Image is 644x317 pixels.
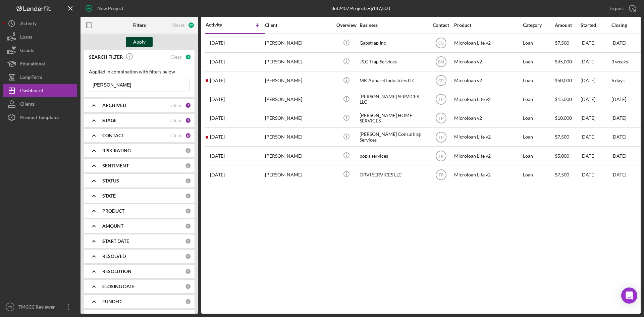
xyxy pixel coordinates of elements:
[3,57,77,70] a: Educational
[170,103,182,108] div: Clear
[170,133,182,138] div: Clear
[360,147,427,165] div: pop's services
[454,109,521,127] div: Microloan v2
[438,41,444,46] text: CS
[555,53,580,71] div: $45,000
[454,128,521,146] div: Microloan Lite v2
[454,91,521,108] div: Microloan Lite v2
[581,22,611,28] div: Started
[185,283,191,289] div: 0
[173,22,184,28] div: Reset
[454,34,521,52] div: Microloan Lite v2
[170,118,182,123] div: Clear
[188,22,195,29] div: 22
[185,268,191,274] div: 0
[265,128,332,146] div: [PERSON_NAME]
[102,299,121,304] b: FUNDED
[454,72,521,90] div: Microloan v2
[185,117,191,123] div: 5
[102,133,124,138] b: CONTACT
[611,115,626,121] time: [DATE]
[609,2,624,15] div: Export
[3,70,77,84] a: Long-Term
[360,34,427,52] div: Gapstrap Inc
[523,128,554,146] div: Loan
[265,166,332,183] div: [PERSON_NAME]
[210,78,225,83] time: 2025-07-18 19:43
[523,53,554,71] div: Loan
[102,178,119,183] b: STATUS
[20,57,45,72] div: Educational
[581,128,611,146] div: [DATE]
[185,54,191,60] div: 1
[185,178,191,184] div: 0
[265,91,332,108] div: [PERSON_NAME]
[102,254,126,259] b: RESOLVED
[17,300,60,315] div: TMCCC Reviewer
[185,238,191,244] div: 0
[611,77,625,83] time: 6 days
[3,97,77,111] button: Clients
[265,147,332,165] div: [PERSON_NAME]
[185,148,191,154] div: 0
[210,153,225,159] time: 2025-04-04 17:25
[3,17,77,30] a: Activity
[126,37,153,47] button: Apply
[185,102,191,108] div: 1
[3,111,77,124] a: Product Templates
[438,135,443,140] text: TP
[334,22,359,28] div: Overview
[102,193,116,199] b: STATE
[438,78,444,83] text: CP
[523,34,554,52] div: Loan
[438,97,443,102] text: TP
[454,147,521,165] div: Microloan Lite v2
[611,134,626,140] time: [DATE]
[581,147,611,165] div: [DATE]
[581,166,611,183] div: [DATE]
[102,103,126,108] b: ARCHIVED
[20,44,34,59] div: Grants
[438,60,444,64] text: BM
[3,30,77,44] button: Loans
[360,91,427,108] div: [PERSON_NAME] SERVICES LLC
[581,109,611,127] div: [DATE]
[555,147,580,165] div: $5,000
[360,53,427,71] div: J&G Trap Services
[331,6,390,11] div: 8 of 2407 Projects • $147,500
[133,37,146,47] div: Apply
[210,97,225,102] time: 2025-06-17 02:36
[102,148,131,153] b: RISK RATING
[611,153,626,159] time: [DATE]
[20,111,59,126] div: Product Templates
[454,53,521,71] div: Microloan v2
[102,223,123,229] b: AMOUNT
[80,2,130,15] button: New Project
[523,91,554,108] div: Loan
[265,22,332,28] div: Client
[454,22,521,28] div: Product
[3,300,77,314] button: TRTMCCC Reviewer
[555,34,580,52] div: $7,500
[8,305,12,309] text: TR
[360,72,427,90] div: MK Apparel Industries LLC
[185,208,191,214] div: 0
[3,84,77,97] button: Dashboard
[555,128,580,146] div: $7,500
[555,166,580,183] div: $7,500
[185,223,191,229] div: 0
[581,72,611,90] div: [DATE]
[555,109,580,127] div: $10,000
[210,134,225,140] time: 2025-04-04 20:27
[210,172,225,177] time: 2025-01-27 23:51
[438,116,443,121] text: TP
[523,109,554,127] div: Loan
[89,54,123,60] b: SEARCH FILTER
[3,44,77,57] a: Grants
[523,147,554,165] div: Loan
[438,172,443,177] text: TP
[555,91,580,108] div: $15,000
[581,34,611,52] div: [DATE]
